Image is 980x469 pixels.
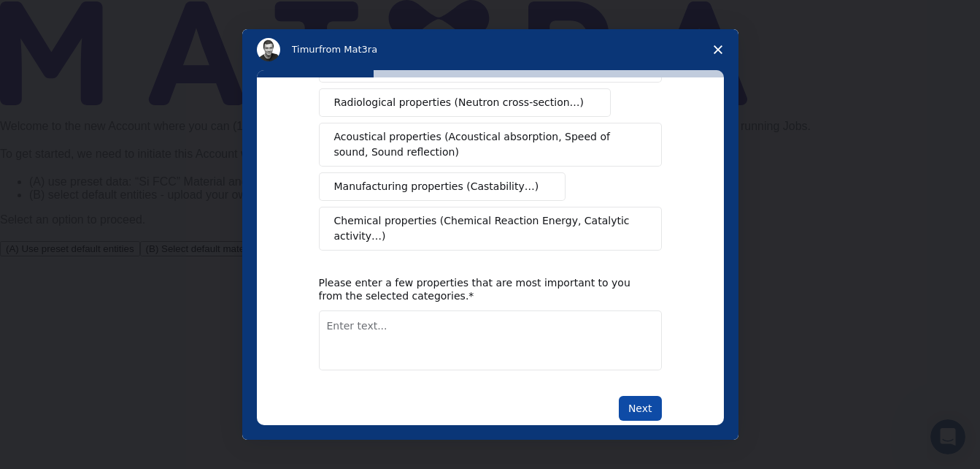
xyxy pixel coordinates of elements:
[619,396,662,421] button: Next
[334,129,638,160] span: Acoustical properties (Acoustical absorption, Speed of sound, Sound reflection)
[334,95,584,110] span: Radiological properties (Neutron cross-section…)
[319,123,662,167] button: Acoustical properties (Acoustical absorption, Speed of sound, Sound reflection)
[698,29,738,70] span: Close survey
[319,44,377,55] span: from Mat3ra
[334,179,539,194] span: Manufacturing properties (Castability…)
[319,88,611,117] button: Radiological properties (Neutron cross-section…)
[319,172,566,201] button: Manufacturing properties (Castability…)
[334,213,636,244] span: Chemical properties (Chemical Reaction Energy, Catalytic activity…)
[319,276,640,302] div: Please enter a few properties that are most important to you from the selected categories.
[29,10,81,23] span: Soporte
[319,207,662,251] button: Chemical properties (Chemical Reaction Energy, Catalytic activity…)
[292,44,319,55] span: Timur
[319,310,662,370] textarea: Enter text...
[257,38,280,61] img: Profile image for Timur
